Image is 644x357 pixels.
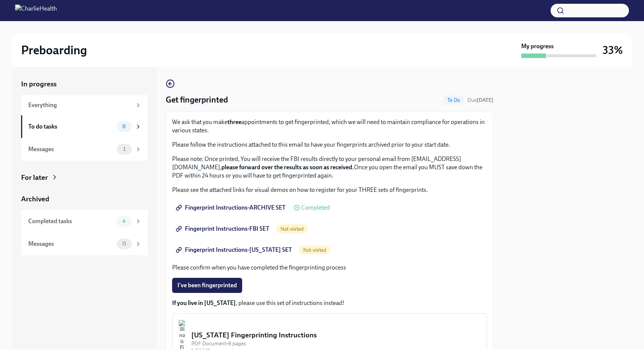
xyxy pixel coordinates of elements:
[191,347,481,354] div: 1.06 MB
[172,242,297,257] a: Fingerprint Instructions-[US_STATE] SET
[191,340,481,347] div: PDF Document • 8 pages
[172,141,487,149] p: Please follow the instructions attached to this email to have your fingerprints archived prior to...
[172,155,487,180] p: Please note: Once printed, You will receive the FBI results directly to your personal email from ...
[221,164,354,171] strong: please forward over the results as soon as received.
[21,173,48,182] div: For later
[21,79,148,89] a: In progress
[21,210,148,233] a: Completed tasks4
[21,95,148,115] a: Everything
[276,226,308,232] span: Not visited
[118,124,130,129] span: 6
[21,194,148,204] a: Archived
[227,118,241,126] strong: three
[301,205,330,211] span: Completed
[118,241,131,247] span: 0
[467,97,493,103] span: Due
[172,299,487,307] p: , please use this set of instructions instead!
[172,186,487,194] p: Please see the attached links for visual demos on how to register for your THREE sets of fingerpr...
[21,43,87,58] h2: Preboarding
[166,94,228,106] h4: Get fingerprinted
[21,173,148,182] a: For later
[299,247,331,253] span: Not visited
[119,146,130,152] span: 1
[21,138,148,161] a: Messages1
[177,204,285,211] span: Fingerprint Instructions-ARCHIVE SET
[28,217,114,225] div: Completed tasks
[191,330,481,340] div: [US_STATE] Fingerprinting Instructions
[172,299,236,306] strong: If you live in [US_STATE]
[28,101,132,109] div: Everything
[172,200,291,215] a: Fingerprint Instructions-ARCHIVE SET
[177,225,269,233] span: Fingerprint Instructions-FBI SET
[28,123,114,131] div: To do tasks
[172,118,487,135] p: We ask that you make appointments to get fingerprinted, which we will need to maintain compliance...
[172,221,275,236] a: Fingerprint Instructions-FBI SET
[467,97,493,104] span: October 21st, 2025 10:00
[21,233,148,255] a: Messages0
[172,264,487,272] p: Please confirm when you have completed the fingerprinting process
[21,115,148,138] a: To do tasks6
[28,240,114,248] div: Messages
[28,145,114,153] div: Messages
[477,97,493,103] strong: [DATE]
[603,43,623,57] h3: 33%
[15,5,57,17] img: CharlieHealth
[118,218,130,224] span: 4
[177,246,292,254] span: Fingerprint Instructions-[US_STATE] SET
[177,282,237,289] span: I've been fingerprinted
[521,42,554,51] strong: My progress
[172,278,242,293] button: I've been fingerprinted
[443,97,464,103] span: To Do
